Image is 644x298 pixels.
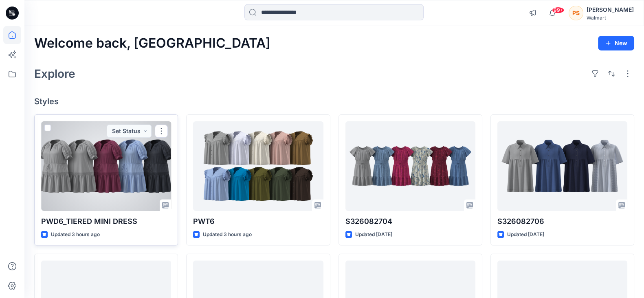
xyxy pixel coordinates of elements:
[552,7,564,13] span: 99+
[497,121,627,211] a: S326082706
[193,216,323,227] p: PWT6
[587,15,634,21] div: Walmart
[34,36,270,51] h2: Welcome back, [GEOGRAPHIC_DATA]
[355,230,392,239] p: Updated [DATE]
[507,230,544,239] p: Updated [DATE]
[34,67,75,80] h2: Explore
[497,216,627,227] p: S326082706
[345,216,475,227] p: S326082704
[345,121,475,211] a: S326082704
[203,230,252,239] p: Updated 3 hours ago
[587,5,634,15] div: [PERSON_NAME]
[193,121,323,211] a: PWT6
[34,96,634,106] h4: Styles
[41,216,171,227] p: PWD6_TIERED MINI DRESS
[41,121,171,211] a: PWD6_TIERED MINI DRESS
[569,6,583,20] div: PS
[598,36,634,50] button: New
[51,230,100,239] p: Updated 3 hours ago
